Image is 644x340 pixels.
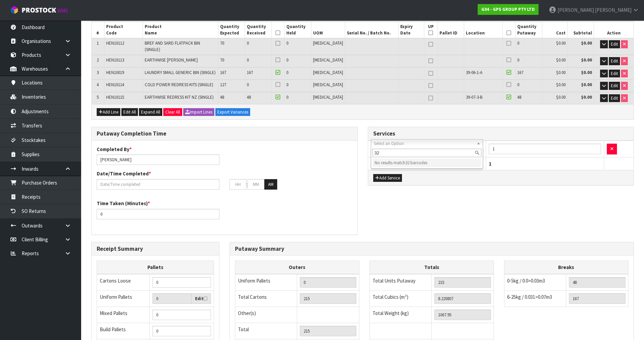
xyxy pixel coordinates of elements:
[611,41,618,47] span: Edit
[556,40,566,46] span: $0.00
[369,307,432,323] td: Total Weight (kg)
[286,57,288,63] span: 0
[97,108,120,116] button: Add Line
[504,261,628,274] th: Breaks
[218,22,245,38] th: Quantity Expected
[163,108,182,116] button: Clear All
[143,22,218,38] th: Product Name
[152,310,211,320] input: Manual
[300,293,356,304] input: OUTERS TOTAL = CTN
[568,22,594,38] th: Subtotal
[235,323,297,339] td: Total
[183,108,214,116] button: Import Lines
[405,160,427,166] span: 32 barcodes
[581,40,592,46] strong: $0.00
[374,140,474,148] span: Select an Option
[97,82,99,88] span: 4
[313,94,343,100] span: [MEDICAL_DATA]
[247,40,249,46] span: 0
[247,70,253,75] span: 167
[235,290,297,307] td: Total Cartons
[220,94,224,100] span: 48
[97,40,99,46] span: 1
[581,82,592,88] strong: $0.00
[145,57,198,63] span: EARTHWISE [PERSON_NAME]
[215,108,250,116] button: Export Variances
[398,22,424,38] th: Expiry Date
[106,40,124,46] span: HEN10112
[145,70,216,75] span: LAUNDRY SMALL GENERIC BIN (SINGLE)
[313,70,343,75] span: [MEDICAL_DATA]
[609,40,620,48] button: Edit
[230,179,246,190] input: HH
[152,277,211,288] input: Manual
[369,261,494,274] th: Totals
[611,83,618,89] span: Edit
[139,108,162,116] button: Expand All
[311,22,345,38] th: UOM
[141,109,160,115] span: Expand All
[313,82,343,88] span: [MEDICAL_DATA]
[152,326,211,336] input: Manual
[247,82,249,88] span: 0
[489,161,492,167] span: 1
[97,94,99,100] span: 5
[517,82,519,88] span: 0
[106,57,124,63] span: HEN10113
[57,7,68,14] small: WMS
[247,57,249,63] span: 0
[478,4,539,15] a: G04 - GPS GROUP PTY LTD
[611,58,618,64] span: Edit
[542,22,567,38] th: Cost
[106,70,124,75] span: HEN10019
[97,209,219,219] input: Time Taken
[247,179,264,190] input: MM
[247,94,251,100] span: 48
[285,22,311,38] th: Quantity Held
[368,157,486,170] th: Total
[97,307,150,323] td: Mixed Pallets
[466,70,482,75] span: 39-06-1-A
[369,274,432,291] td: Total Units Putaway
[97,170,151,177] label: Date/Time Completed
[97,323,150,339] td: Build Pallets
[97,130,352,137] h3: Putaway Completion Time
[313,57,343,63] span: [MEDICAL_DATA]
[264,179,277,190] button: AM
[286,82,288,88] span: 0
[235,274,297,291] td: Uniform Pallets
[609,82,620,90] button: Edit
[286,94,288,100] span: 0
[609,57,620,65] button: Edit
[145,40,200,52] span: BREF AND SARD FLATPACK BIN (SINGLE)
[556,82,566,88] span: $0.00
[97,290,150,307] td: Uniform Pallets
[220,82,226,88] span: 127
[556,94,566,100] span: $0.00
[286,40,288,46] span: 0
[121,108,138,116] button: Edit All
[313,40,343,46] span: [MEDICAL_DATA]
[10,6,19,14] img: cube-alt.png
[557,7,594,13] span: [PERSON_NAME]
[595,7,631,13] span: [PERSON_NAME]
[145,94,214,100] span: EARTHWISE REDRESS KIT NZ (SINGLE)
[97,146,132,153] label: Completed By
[152,293,192,304] input: Uniform Pallets
[507,294,552,300] span: 6-25kg / 0.031>0.07m3
[481,6,535,12] strong: G04 - GPS GROUP PTY LTD
[300,326,356,336] input: TOTAL PACKS
[97,179,219,190] input: Date/Time completed
[373,159,482,167] li: No results match
[373,174,402,182] button: Add Service
[516,22,542,38] th: Quantity Putaway
[97,70,99,75] span: 3
[517,70,523,75] span: 167
[97,274,150,291] td: Cartons Loose
[437,22,464,38] th: Pallet ID
[581,70,592,75] strong: $0.00
[581,57,592,63] strong: $0.00
[220,40,224,46] span: 70
[104,22,143,38] th: Product Code
[195,295,207,302] label: Edit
